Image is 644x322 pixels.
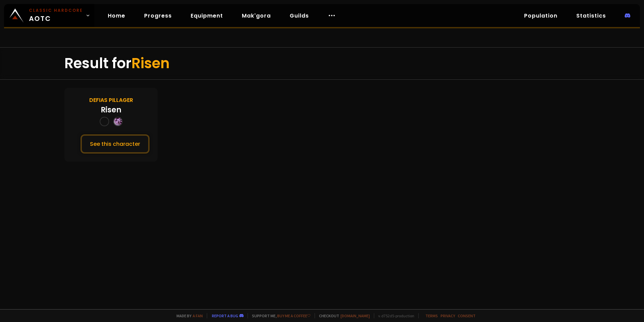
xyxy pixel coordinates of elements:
a: Report a bug [212,313,238,318]
a: Terms [425,313,438,318]
a: Equipment [185,9,228,23]
a: Classic HardcoreAOTC [4,4,94,27]
a: Progress [139,9,177,23]
a: Mak'gora [236,9,276,23]
a: Consent [458,313,476,318]
span: v. d752d5 - production [374,313,414,318]
span: AOTC [29,7,83,24]
a: Statistics [571,9,611,23]
a: [DOMAIN_NAME] [341,313,370,318]
a: Home [102,9,131,23]
span: Made by [172,313,203,318]
button: See this character [80,134,150,154]
span: Risen [131,53,170,73]
a: Guilds [284,9,314,23]
a: Buy me a coffee [277,313,311,318]
span: Support me, [248,313,311,318]
a: Population [519,9,563,23]
div: Risen [101,104,121,115]
a: Privacy [441,313,455,318]
span: Checkout [315,313,370,318]
div: Result for [64,48,580,79]
div: Defias Pillager [89,96,133,104]
small: Classic Hardcore [29,7,83,14]
a: a fan [193,313,203,318]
